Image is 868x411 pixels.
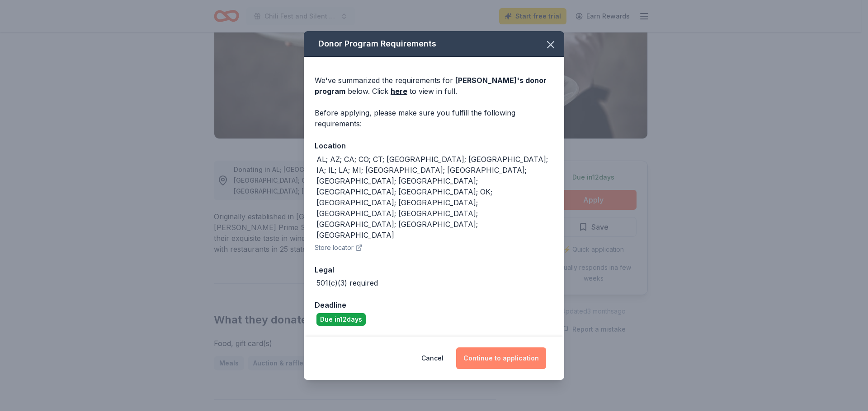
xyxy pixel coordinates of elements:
[315,264,553,276] div: Legal
[315,75,553,97] div: We've summarized the requirements for below. Click to view in full.
[391,86,407,97] a: here
[421,347,443,369] button: Cancel
[304,31,564,57] div: Donor Program Requirements
[315,140,553,152] div: Location
[316,154,553,240] div: AL; AZ; CA; CO; CT; [GEOGRAPHIC_DATA]; [GEOGRAPHIC_DATA]; IA; IL; LA; MI; [GEOGRAPHIC_DATA]; [GEO...
[456,347,546,369] button: Continue to application
[316,277,378,288] div: 501(c)(3) required
[315,107,553,129] div: Before applying, please make sure you fulfill the following requirements:
[315,242,363,253] button: Store locator
[316,313,366,326] div: Due in 12 days
[315,299,553,311] div: Deadline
